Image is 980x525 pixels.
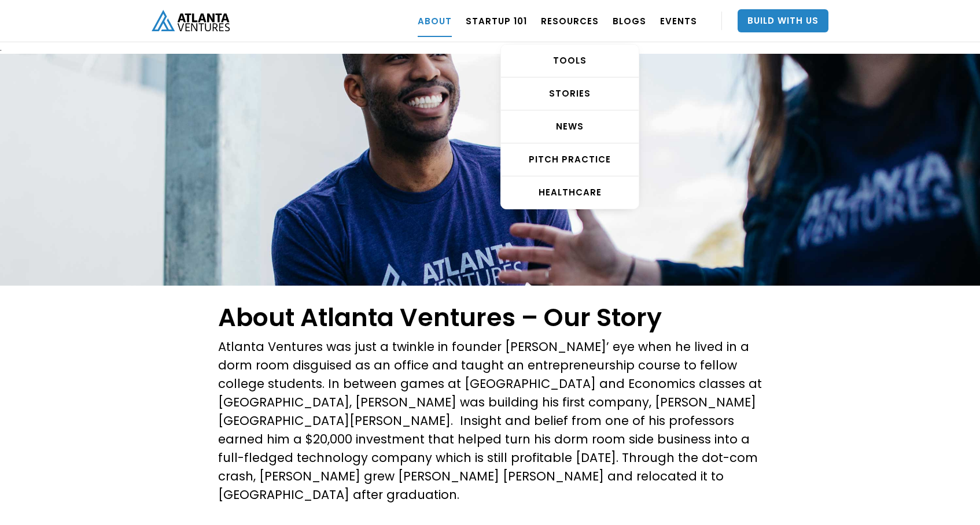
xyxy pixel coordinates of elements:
[501,77,639,110] a: STORIES
[501,176,639,209] a: HEALTHCARE
[660,5,697,37] a: EVENTS
[541,5,599,37] a: RESOURCES
[501,143,639,176] a: Pitch Practice
[501,121,639,132] div: NEWS
[218,303,762,332] h1: About Atlanta Ventures – Our Story
[501,88,639,99] div: STORIES
[613,5,646,37] a: BLOGS
[738,9,828,32] a: Build With Us
[501,187,639,198] div: HEALTHCARE
[501,110,639,143] a: NEWS
[501,154,639,165] div: Pitch Practice
[418,5,452,37] a: ABOUT
[218,338,762,504] p: Atlanta Ventures was just a twinkle in founder [PERSON_NAME]’ eye when he lived in a dorm room di...
[501,55,639,66] div: TOOLS
[466,5,527,37] a: Startup 101
[501,45,639,77] a: TOOLS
